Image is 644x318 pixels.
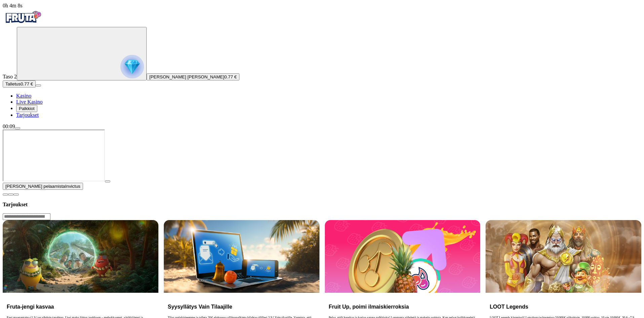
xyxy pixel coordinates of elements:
[17,27,147,80] button: reward progress
[16,93,31,99] a: diamond iconKasino
[3,193,8,196] button: close icon
[224,74,237,79] span: 0.77 €
[329,304,477,310] h3: Fruit Up, poimi ilmaiskierroksia
[8,193,13,196] button: chevron-down icon
[149,74,224,79] span: [PERSON_NAME] [PERSON_NAME]
[164,220,319,293] img: Syysyllätys Vain Tilaajille
[16,93,31,99] span: Kasino
[16,99,43,105] span: Live Kasino
[7,304,154,310] h3: Fruta-jengi kasvaa
[3,130,105,181] iframe: Invictus
[147,73,239,80] button: [PERSON_NAME] [PERSON_NAME]0.77 €
[3,3,23,8] span: user session time
[16,112,39,118] span: Tarjoukset
[3,201,641,208] h3: Tarjoukset
[3,9,43,26] img: Fruta
[13,193,19,196] button: fullscreen icon
[105,180,110,182] button: play icon
[5,184,65,189] span: [PERSON_NAME] pelaamista
[490,304,637,310] h3: LOOT Legends
[21,81,33,86] span: 0.77 €
[3,80,36,87] button: Talletusplus icon0.77 €
[168,304,315,310] h3: Syysyllätys Vain Tilaajille
[3,21,43,27] a: Fruta
[65,184,80,189] span: Invictus
[3,220,158,293] img: Fruta-jengi kasvaa
[16,112,39,118] a: gift-inverted iconTarjoukset
[325,220,481,293] img: Fruit Up, poimi ilmaiskierroksia
[3,213,50,220] input: Search
[15,127,20,129] button: menu
[3,183,83,190] button: [PERSON_NAME] pelaamistaInvictus
[5,81,21,86] span: Talletus
[16,105,37,112] button: reward iconPalkkiot
[19,106,35,111] span: Palkkiot
[486,220,641,293] img: LOOT Legends
[36,84,41,86] button: menu
[3,74,17,79] span: Taso 2
[16,99,43,105] a: poker-chip iconLive Kasino
[120,55,144,78] img: reward progress
[3,123,15,129] span: 00:09
[3,9,641,118] nav: Primary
